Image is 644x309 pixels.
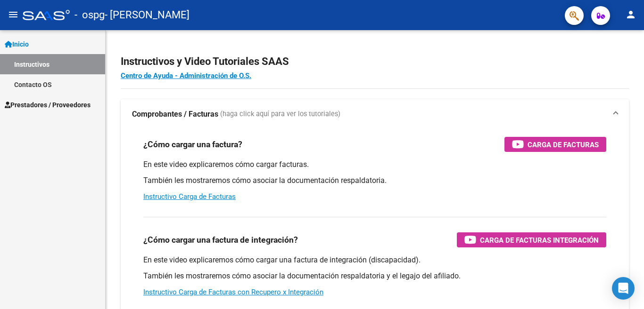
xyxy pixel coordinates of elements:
button: Carga de Facturas [504,137,606,152]
p: En este video explicaremos cómo cargar facturas. [143,159,606,170]
span: - [PERSON_NAME] [105,5,190,25]
span: Inicio [5,39,29,49]
span: (haga click aquí para ver los tutoriales) [220,109,340,119]
a: Centro de Ayuda - Administración de O.S. [121,71,251,80]
mat-icon: menu [8,9,19,20]
a: Instructivo Carga de Facturas con Recupero x Integración [143,288,323,296]
p: También les mostraremos cómo asociar la documentación respaldatoria. [143,175,606,186]
h3: ¿Cómo cargar una factura de integración? [143,233,298,246]
strong: Comprobantes / Facturas [132,109,218,119]
span: - ospg [74,5,105,25]
mat-icon: person [625,9,636,20]
span: Carga de Facturas Integración [480,234,599,246]
p: En este video explicaremos cómo cargar una factura de integración (discapacidad). [143,255,606,265]
h2: Instructivos y Video Tutoriales SAAS [121,53,629,71]
p: También les mostraremos cómo asociar la documentación respaldatoria y el legajo del afiliado. [143,271,606,281]
mat-expansion-panel-header: Comprobantes / Facturas (haga click aquí para ver los tutoriales) [121,99,629,129]
span: Prestadores / Proveedores [5,100,91,110]
h3: ¿Cómo cargar una factura? [143,138,242,151]
span: Carga de Facturas [528,139,599,151]
button: Carga de Facturas Integración [457,232,606,247]
a: Instructivo Carga de Facturas [143,192,236,201]
div: Open Intercom Messenger [612,277,635,300]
